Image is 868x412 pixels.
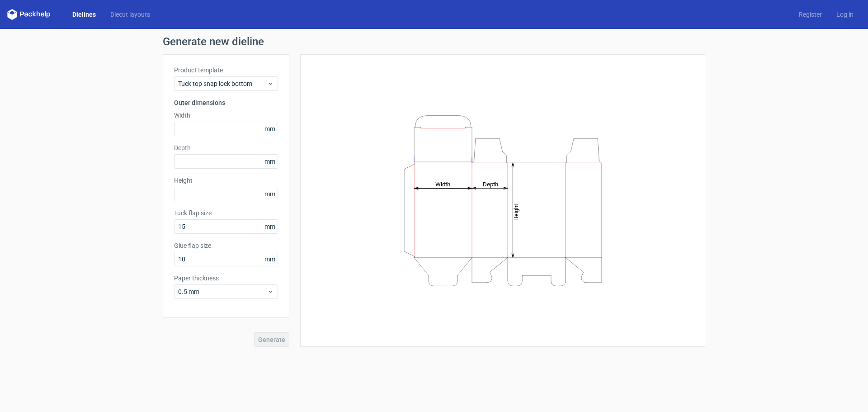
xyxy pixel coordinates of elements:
span: mm [262,187,278,201]
a: Dielines [65,10,103,19]
span: Tuck top snap lock bottom [178,79,267,88]
label: Glue flap size [174,241,278,250]
label: Height [174,176,278,185]
label: Depth [174,143,278,152]
h3: Outer dimensions [174,98,278,107]
label: Paper thickness [174,274,278,283]
tspan: Depth [483,180,498,187]
a: Log in [829,10,861,19]
span: mm [262,252,278,266]
label: Tuck flap size [174,208,278,218]
tspan: Width [435,180,450,187]
a: Register [792,10,829,19]
a: Diecut layouts [103,10,157,19]
span: mm [262,220,278,233]
h1: Generate new dieline [163,36,705,47]
span: mm [262,155,278,168]
span: 0.5 mm [178,287,267,296]
span: mm [262,122,278,136]
label: Width [174,111,278,120]
label: Product template [174,66,278,75]
tspan: Height [513,204,519,220]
